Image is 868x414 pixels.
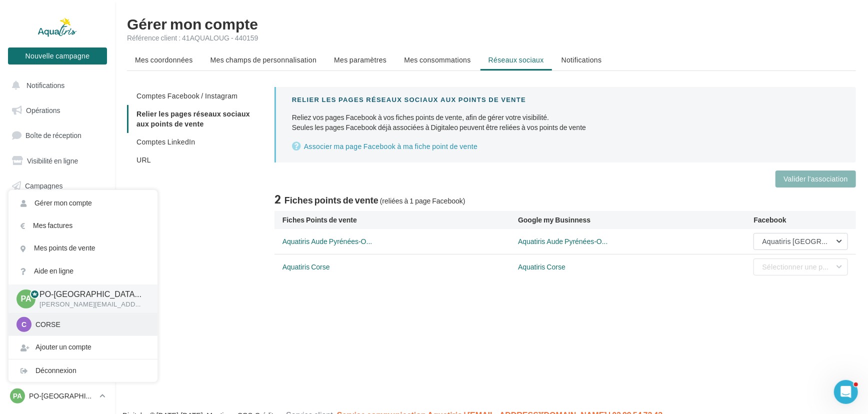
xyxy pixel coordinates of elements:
[127,16,856,31] h1: Gérer mon compte
[127,33,856,43] div: Référence client : 41AQUALOUG - 440159
[404,55,470,64] span: Mes consommations
[775,170,856,187] button: Valider l'association
[753,258,848,275] button: Sélectionner une page
[380,196,465,205] span: (reliées à 1 page Facebook)
[8,386,107,405] a: PA PO-[GEOGRAPHIC_DATA]-HERAULT
[6,250,109,271] a: Docto'Com
[39,288,141,300] p: PO-[GEOGRAPHIC_DATA]-HERAULT
[6,124,109,146] a: Boîte de réception
[762,262,835,271] span: Sélectionner une page
[274,191,281,207] span: 2
[8,359,157,382] div: Déconnexion
[6,75,105,96] button: Notifications
[6,100,109,121] a: Opérations
[135,55,193,64] span: Mes coordonnées
[8,237,157,259] a: Mes points de vente
[29,391,95,401] p: PO-[GEOGRAPHIC_DATA]-HERAULT
[753,233,848,250] button: Aquatiris [GEOGRAPHIC_DATA] [GEOGRAPHIC_DATA]
[8,336,157,358] div: Ajouter un compte
[6,175,109,196] a: Campagnes
[6,200,109,221] a: Médiathèque
[518,215,753,225] div: Google my Businness
[35,319,145,329] p: CORSE
[282,237,372,245] a: Aquatiris Aude Pyrénées-O...
[284,194,378,205] span: Fiches points de vente
[8,260,157,282] a: Aide en ligne
[27,156,78,165] span: Visibilité en ligne
[282,262,330,271] a: Aquatiris Corse
[334,55,386,64] span: Mes paramètres
[292,112,840,132] p: Seules les pages Facebook déjà associées à Digitaleo peuvent être reliées à vos points de vente
[6,150,109,171] a: Visibilité en ligne
[292,112,840,122] div: Reliez vos pages Facebook à vos fiches points de vente, afin de gérer votre visibilité.
[561,55,602,64] span: Notifications
[20,293,31,304] span: PA
[8,192,157,214] a: Gérer mon compte
[8,214,157,237] a: Mes factures
[834,380,858,404] iframe: Intercom live chat
[753,215,848,225] div: Facebook
[8,47,107,64] button: Nouvelle campagne
[26,81,64,89] span: Notifications
[518,237,608,245] a: Aquatiris Aude Pyrénées-O...
[25,181,63,189] span: Campagnes
[26,106,60,114] span: Opérations
[39,300,141,309] p: [PERSON_NAME][EMAIL_ADDRESS][DOMAIN_NAME]
[282,215,518,225] div: Fiches Points de vente
[136,137,195,146] span: Comptes LinkedIn
[210,55,317,64] span: Mes champs de personnalisation
[292,95,840,104] div: Relier les pages réseaux sociaux aux points de vente
[136,155,151,164] span: URL
[21,319,26,329] span: C
[292,140,840,152] a: Associer ma page Facebook à ma fiche point de vente
[25,131,81,139] span: Boîte de réception
[13,391,22,401] span: PA
[136,91,237,100] span: Comptes Facebook / Instagram
[518,262,565,271] a: Aquatiris Corse
[6,225,109,246] a: Calendrier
